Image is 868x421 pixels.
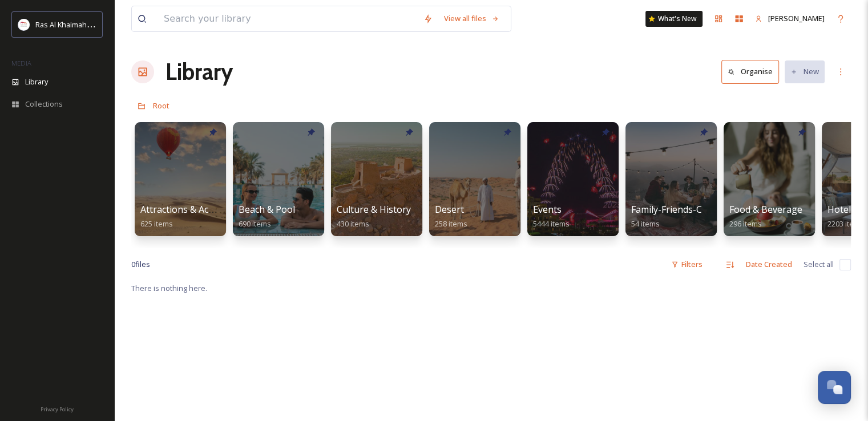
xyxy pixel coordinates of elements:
img: Logo_RAKTDA_RGB-01.png [18,19,30,30]
span: 625 items [140,218,173,229]
a: Culture & History430 items [337,204,411,229]
a: Hotels2203 items [827,204,864,229]
span: Food & Beverage [729,203,802,216]
span: Desert [435,203,464,216]
span: MEDIA [11,59,31,67]
a: What's New [645,11,703,27]
a: Attractions & Activities625 items [140,204,236,229]
span: 2203 items [827,218,864,229]
span: Select all [804,259,834,270]
span: Beach & Pool [239,203,295,216]
span: 430 items [337,218,369,229]
span: 690 items [239,218,271,229]
a: Family-Friends-Couple-Solo54 items [631,204,749,229]
button: New [785,60,825,83]
span: Family-Friends-Couple-Solo [631,203,749,216]
a: Food & Beverage296 items [729,204,802,229]
a: View all files [438,7,505,30]
span: Culture & History [337,203,411,216]
span: Collections [25,99,63,110]
a: Events5444 items [533,204,570,229]
a: Desert258 items [435,204,467,229]
a: Library [165,55,233,89]
span: Events [533,203,562,216]
button: Organise [721,60,779,83]
button: Open Chat [818,371,851,404]
span: 54 items [631,218,660,229]
span: Library [25,76,48,87]
input: Search your library [158,6,418,31]
a: Privacy Policy [41,402,74,415]
span: [PERSON_NAME] [768,13,825,23]
div: Filters [665,253,708,276]
span: 296 items [729,218,762,229]
span: 5444 items [533,218,570,229]
span: There is nothing here. [131,283,207,293]
span: Root [153,100,169,111]
a: Root [153,99,169,112]
a: Beach & Pool690 items [239,204,295,229]
span: Hotels [827,203,855,216]
a: [PERSON_NAME] [749,7,830,30]
div: Date Created [740,253,798,276]
span: 0 file s [131,259,150,270]
span: Privacy Policy [41,406,74,413]
span: Ras Al Khaimah Tourism Development Authority [35,19,197,30]
span: Attractions & Activities [140,203,236,216]
span: 258 items [435,218,467,229]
